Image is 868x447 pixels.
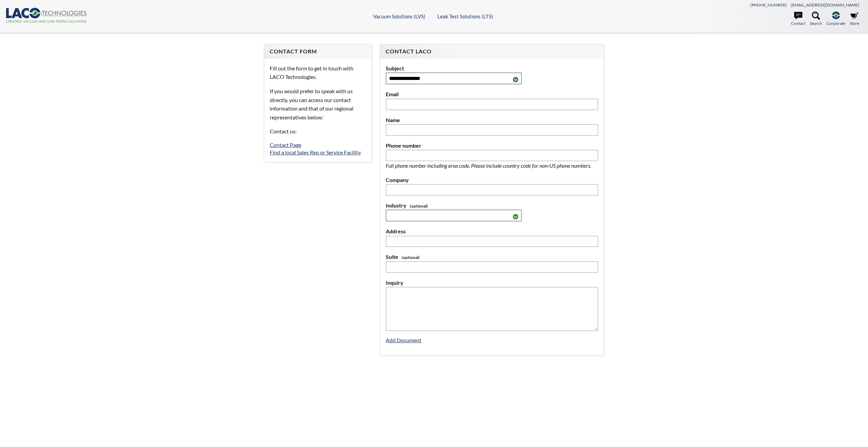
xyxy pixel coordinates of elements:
h4: Contact Form [270,48,366,55]
label: Email [386,90,598,99]
h4: Contact LACO [386,48,598,55]
label: Inquiry [386,278,598,287]
label: Company [386,176,598,184]
a: Vacuum Solutions (LVS) [373,13,425,19]
span: Corporate [827,20,845,27]
label: Suite [386,252,598,261]
a: Add Document [386,337,421,343]
a: [EMAIL_ADDRESS][DOMAIN_NAME] [791,2,859,7]
a: Store [850,12,859,27]
label: Industry [386,201,598,210]
a: Find a local Sales Rep or Service Facility [270,149,361,155]
label: Name [386,116,598,125]
label: Subject [386,64,598,73]
p: Fill out the form to get in touch with LACO Technologies. [270,64,366,81]
label: Address [386,227,598,236]
p: Full phone number including area code. Please include country code for non-US phone numbers. [386,161,598,170]
a: Leak Test Solutions (LTS) [437,13,493,19]
a: [PHONE_NUMBER] [750,2,787,7]
a: Contact Page [270,142,301,148]
label: Phone number [386,141,598,150]
p: If you would prefer to speak with us directly, you can access our contact information and that of... [270,87,366,121]
a: Contact [791,12,805,27]
a: Search [810,12,822,27]
p: Contact us: [270,127,366,136]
